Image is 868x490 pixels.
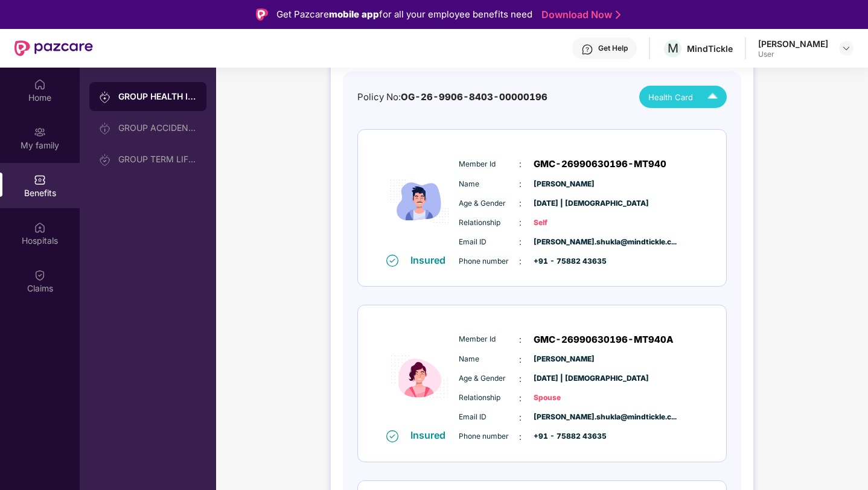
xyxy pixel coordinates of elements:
[386,255,398,267] img: svg+xml;base64,PHN2ZyB4bWxucz0iaHR0cDovL3d3dy53My5vcmcvMjAwMC9zdmciIHdpZHRoPSIxNiIgaGVpZ2h0PSIxNi...
[357,90,547,104] div: Policy No:
[459,159,519,170] span: Member Id
[34,126,46,138] img: svg+xml;base64,PHN2ZyB3aWR0aD0iMjAiIGhlaWdodD0iMjAiIHZpZXdCb3g9IjAgMCAyMCAyMCIgZmlsbD0ibm9uZSIgeG...
[687,43,733,54] div: MindTickle
[519,216,522,229] span: :
[534,392,594,404] span: Spouse
[648,91,693,103] span: Health Card
[256,8,268,21] img: Logo
[34,221,46,234] img: svg+xml;base64,PHN2ZyBpZD0iSG9zcGl0YWxzIiB4bWxucz0iaHR0cDovL3d3dy53My5vcmcvMjAwMC9zdmciIHdpZHRoPS...
[99,154,111,166] img: svg+xml;base64,PHN2ZyB3aWR0aD0iMjAiIGhlaWdodD0iMjAiIHZpZXdCb3g9IjAgMCAyMCAyMCIgZmlsbD0ibm9uZSIgeG...
[459,256,519,267] span: Phone number
[534,179,594,190] span: [PERSON_NAME]
[519,392,522,405] span: :
[459,392,519,404] span: Relationship
[329,8,379,20] strong: mobile app
[519,353,522,366] span: :
[118,91,197,103] div: GROUP HEALTH INSURANCE
[383,325,456,429] img: icon
[459,217,519,229] span: Relationship
[758,49,828,59] div: User
[386,430,398,442] img: svg+xml;base64,PHN2ZyB4bWxucz0iaHR0cDovL3d3dy53My5vcmcvMjAwMC9zdmciIHdpZHRoPSIxNiIgaGVpZ2h0PSIxNi...
[410,254,453,266] div: Insured
[616,8,621,21] img: Stroke
[459,198,519,209] span: Age & Gender
[534,237,594,248] span: [PERSON_NAME].shukla@mindtickle.c...
[519,157,522,171] span: :
[276,7,532,22] div: Get Pazcare for all your employee benefits need
[519,255,522,268] span: :
[519,333,522,346] span: :
[34,78,46,91] img: svg+xml;base64,PHN2ZyBpZD0iSG9tZSIgeG1sbnM9Imh0dHA6Ly93d3cudzMub3JnLzIwMDAvc3ZnIiB3aWR0aD0iMjAiIG...
[99,122,111,135] img: svg+xml;base64,PHN2ZyB3aWR0aD0iMjAiIGhlaWdodD0iMjAiIHZpZXdCb3g9IjAgMCAyMCAyMCIgZmlsbD0ibm9uZSIgeG...
[541,8,617,21] a: Download Now
[519,235,522,249] span: :
[519,430,522,444] span: :
[459,334,519,345] span: Member Id
[459,179,519,190] span: Name
[519,411,522,424] span: :
[459,431,519,442] span: Phone number
[401,91,547,103] span: OG-26-9906-8403-00000196
[459,412,519,423] span: Email ID
[841,43,851,53] img: svg+xml;base64,PHN2ZyBpZD0iRHJvcGRvd24tMzJ4MzIiIHhtbG5zPSJodHRwOi8vd3d3LnczLm9yZy8yMDAwL3N2ZyIgd2...
[118,154,197,164] div: GROUP TERM LIFE INSURANCE
[459,373,519,384] span: Age & Gender
[534,217,594,229] span: Self
[598,43,628,53] div: Get Help
[410,429,453,441] div: Insured
[534,431,594,442] span: +91 - 75882 43635
[702,86,723,107] img: Icuh8uwCUCF+XjCZyLQsAKiDCM9HiE6CMYmKQaPGkZKaA32CAAACiQcFBJY0IsAAAAASUVORK5CYII=
[14,40,93,56] img: New Pazcare Logo
[519,372,522,386] span: :
[534,332,674,347] span: GMC-26990630196-MT940A
[383,149,456,253] img: icon
[34,269,46,281] img: svg+xml;base64,PHN2ZyBpZD0iQ2xhaW0iIHhtbG5zPSJodHRwOi8vd3d3LnczLm9yZy8yMDAwL3N2ZyIgd2lkdGg9IjIwIi...
[534,373,594,384] span: [DATE] | [DEMOGRAPHIC_DATA]
[668,41,678,56] span: M
[758,38,828,49] div: [PERSON_NAME]
[581,43,593,56] img: svg+xml;base64,PHN2ZyBpZD0iSGVscC0zMngzMiIgeG1sbnM9Imh0dHA6Ly93d3cudzMub3JnLzIwMDAvc3ZnIiB3aWR0aD...
[34,174,46,186] img: svg+xml;base64,PHN2ZyBpZD0iQmVuZWZpdHMiIHhtbG5zPSJodHRwOi8vd3d3LnczLm9yZy8yMDAwL3N2ZyIgd2lkdGg9Ij...
[534,157,666,171] span: GMC-26990630196-MT940
[534,198,594,209] span: [DATE] | [DEMOGRAPHIC_DATA]
[459,237,519,248] span: Email ID
[99,91,111,103] img: svg+xml;base64,PHN2ZyB3aWR0aD0iMjAiIGhlaWdodD0iMjAiIHZpZXdCb3g9IjAgMCAyMCAyMCIgZmlsbD0ibm9uZSIgeG...
[459,354,519,365] span: Name
[639,86,727,108] button: Health Card
[519,197,522,210] span: :
[534,256,594,267] span: +91 - 75882 43635
[519,177,522,191] span: :
[118,123,197,133] div: GROUP ACCIDENTAL INSURANCE
[534,354,594,365] span: [PERSON_NAME]
[534,412,594,423] span: [PERSON_NAME].shukla@mindtickle.c...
